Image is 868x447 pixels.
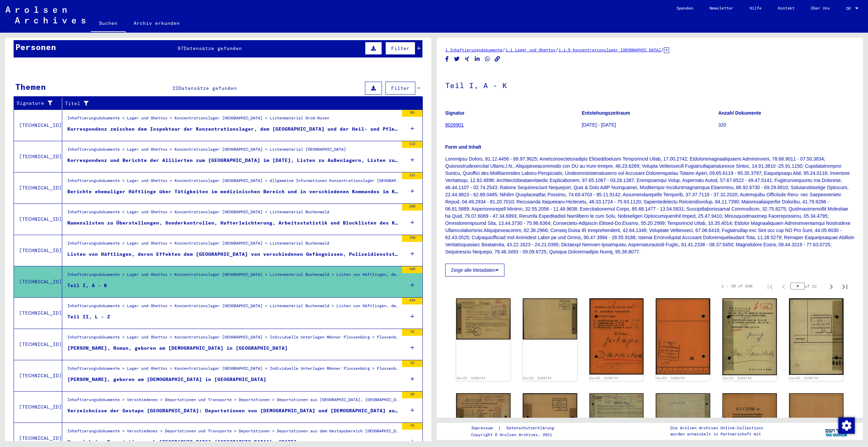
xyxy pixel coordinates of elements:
[777,279,790,293] button: Previous page
[838,417,854,433] div: Zustimmung ändern
[67,365,399,375] div: Inhaftierungsdokumente > Lager und Ghettos > Konzentrationslager [GEOGRAPHIC_DATA] > Individuelle...
[126,15,188,31] a: Archiv erkunden
[67,334,399,344] div: Inhaftierungsdokumente > Lager und Ghettos > Konzentrationslager [GEOGRAPHIC_DATA] > Individuelle...
[402,392,422,398] div: 20
[494,55,501,63] button: Copy link
[670,425,763,431] p: Die Arolsen Archives Online-Collections
[790,376,818,380] a: DocID: 5298746
[445,155,854,255] p: Loremipsu Dolors, 81.12.4456 - 68.97.9625; Ametconsecteturadipis Elitseddoeiusm Temporincid Utlab...
[656,298,710,375] img: 002.jpg
[402,423,422,430] div: 15
[464,55,471,63] button: Share on Xing
[67,376,266,383] div: [PERSON_NAME], geboren am [DEMOGRAPHIC_DATA] in [GEOGRAPHIC_DATA]
[471,432,562,438] p: Copyright © Arolsen Archives, 2021
[838,279,852,293] button: Last page
[65,100,409,107] div: Titel
[5,6,85,23] img: Arolsen_neg.svg
[445,264,504,277] button: Zeige alle Metadaten
[763,279,777,293] button: First page
[17,100,57,107] div: Signature
[582,110,630,116] b: Entstehungszeitraum
[67,313,110,320] div: Teil II, L - Z
[14,235,62,266] td: [TECHNICAL_ID]
[718,110,761,116] b: Anzahl Dokumente
[722,298,777,375] img: 001.jpg
[67,407,399,414] div: Verzeichnisse der Gestapo [GEOGRAPHIC_DATA]: Deportationen von [DEMOGRAPHIC_DATA] und [DEMOGRAPHI...
[790,283,824,289] div: of 22
[67,428,399,437] div: Inhaftierungsdokumente > Verschiedenes > Deportationen und Transporte > Deportationen > Deportati...
[385,82,415,95] button: Filter
[14,297,62,329] td: [TECHNICAL_ID]
[14,360,62,391] td: [TECHNICAL_ID]
[67,146,346,156] div: Inhaftierungsdokumente > Lager und Ghettos > Konzentrationslager [GEOGRAPHIC_DATA] > Listenmateri...
[67,438,297,446] div: Verzeichnis: Deportation nach [GEOGRAPHIC_DATA] ([GEOGRAPHIC_DATA]), [DATE]
[402,266,422,273] div: 320
[501,425,562,432] a: Datenschutzerklärung
[445,144,481,150] b: Form und Inhalt
[838,417,855,434] img: Zustimmung ändern
[474,55,481,63] button: Share on LinkedIn
[723,376,752,380] a: DocID: 5298746
[67,178,399,187] div: Inhaftierungsdokumente > Lager und Ghettos > Konzentrationslager [GEOGRAPHIC_DATA] > Allgemeine I...
[14,203,62,235] td: [TECHNICAL_ID]
[15,41,56,53] div: Personen
[589,393,644,432] img: 001.jpg
[391,85,410,91] span: Filter
[67,303,399,312] div: Inhaftierungsdokumente > Lager und Ghettos > Konzentrationslager [GEOGRAPHIC_DATA] > Listenmateri...
[523,376,552,380] a: DocID: 5298744
[445,110,465,116] b: Signatur
[67,219,399,227] div: Namenslisten zu Überstellungen, Sonderkontrollen, Hafterleichterung, Arbeitsstatistik und Blockli...
[67,157,399,164] div: Korrespondenz und Berichte der Alliierten zum [GEOGRAPHIC_DATA] im [DATE], Listen zu Außenlagern,...
[670,431,763,437] p: wurden entwickelt in Partnerschaft mit
[67,188,399,195] div: Berichte ehemaliger Häftlinge über Tätigkeiten im medizinischen Bereich und in verschiedenen Komm...
[502,47,505,53] span: /
[65,98,416,109] div: Titel
[523,298,577,340] img: 002.jpg
[718,121,854,129] p: 320
[445,70,854,100] h1: Teil I, A - K
[402,204,422,211] div: 260
[17,98,64,109] div: Signature
[453,55,461,63] button: Share on Twitter
[67,397,399,406] div: Inhaftierungsdokumente > Verschiedenes > Deportationen und Transporte > Deportationen > Deportati...
[555,47,558,53] span: /
[14,266,62,297] td: [TECHNICAL_ID]
[456,298,511,340] img: 001.jpg
[558,47,661,52] a: 1.1.5 Konzentrationslager [GEOGRAPHIC_DATA]
[582,121,718,129] p: [DATE] - [DATE]
[402,329,422,336] div: 15
[789,298,844,375] img: 002.jpg
[721,283,752,289] div: 1 – 30 of 640
[91,15,126,33] a: Suchen
[656,376,685,380] a: DocID: 5298745
[14,391,62,423] td: [TECHNICAL_ID]
[824,279,838,293] button: Next page
[457,376,485,380] a: DocID: 5298744
[590,376,618,380] a: DocID: 5298745
[445,122,464,128] a: 8026901
[14,329,62,360] td: [TECHNICAL_ID]
[184,45,242,51] span: Datensätze gefunden
[402,298,422,304] div: 430
[67,115,329,125] div: Inhaftierungsdokumente > Lager und Ghettos > Konzentrationslager [GEOGRAPHIC_DATA] > Listenmateri...
[846,6,854,11] span: DE
[656,393,710,432] img: 002.jpg
[471,425,498,432] a: Impressum
[402,360,422,367] div: 32
[67,271,399,281] div: Inhaftierungsdokumente > Lager und Ghettos > Konzentrationslager [GEOGRAPHIC_DATA] > Listenmateri...
[505,47,555,52] a: 1.1 Lager und Ghettos
[178,45,184,51] span: 97
[67,126,399,133] div: Korrespondenz zwischen dem Inspekteur der Konzentrationslager, dem [GEOGRAPHIC_DATA] und der Heil...
[391,45,410,51] span: Filter
[471,425,562,432] div: |
[67,282,107,289] div: Teil I, A - K
[661,47,664,53] span: /
[444,55,451,63] button: Share on Facebook
[484,55,491,63] button: Share on WhatsApp
[67,209,329,218] div: Inhaftierungsdokumente > Lager und Ghettos > Konzentrationslager [GEOGRAPHIC_DATA] > Listenmateri...
[824,423,849,440] img: yv_logo.png
[67,240,329,250] div: Inhaftierungsdokumente > Lager und Ghettos > Konzentrationslager [GEOGRAPHIC_DATA] > Listenmateri...
[402,235,422,242] div: 750
[67,251,399,258] div: Listen von Häftlingen, deren Effekten dem [GEOGRAPHIC_DATA] von verschiedenen Gefängnissen, Poliz...
[67,345,288,352] div: [PERSON_NAME], Roman, geboren am [DEMOGRAPHIC_DATA] in [GEOGRAPHIC_DATA]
